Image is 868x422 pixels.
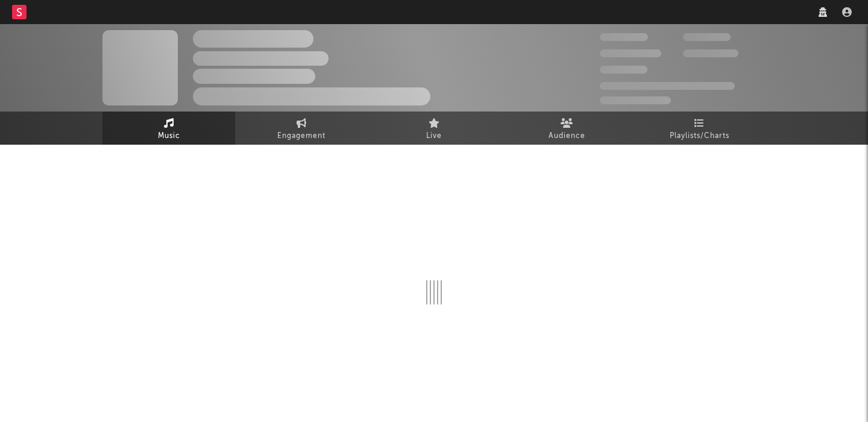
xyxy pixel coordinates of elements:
span: 300,000 [600,33,648,41]
a: Engagement [235,112,368,145]
a: Music [102,112,235,145]
span: 1,000,000 [683,49,738,57]
span: 100,000 [600,66,647,74]
span: 100,000 [683,33,731,41]
span: Live [426,129,442,143]
span: Audience [549,129,585,143]
span: 50,000,000 Monthly Listeners [600,82,735,90]
a: Audience [500,112,633,145]
a: Playlists/Charts [633,112,766,145]
span: Engagement [277,129,325,143]
span: Playlists/Charts [670,129,729,143]
span: Music [158,129,180,143]
span: Jump Score: 85.0 [600,96,671,104]
span: 50,000,000 [600,49,661,57]
a: Live [368,112,500,145]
